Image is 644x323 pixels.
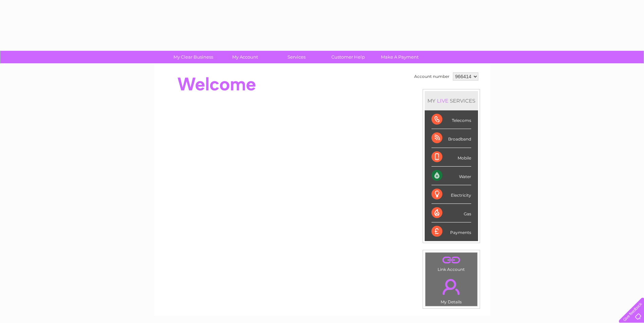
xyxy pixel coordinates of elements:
td: Account number [412,71,451,82]
td: Link Account [425,252,478,274]
a: Make A Payment [372,51,428,63]
a: My Clear Business [165,51,221,63]
div: Payments [431,222,471,241]
div: Mobile [431,148,471,167]
div: MY SERVICES [425,91,478,110]
div: Electricity [431,185,471,204]
a: My Account [217,51,273,63]
a: Services [269,51,325,63]
div: Gas [431,204,471,222]
div: LIVE [436,98,450,104]
div: Telecoms [431,110,471,129]
div: Broadband [431,129,471,148]
a: . [427,275,476,299]
a: Customer Help [320,51,376,63]
td: My Details [425,273,478,306]
div: Water [431,167,471,185]
a: . [427,254,476,266]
